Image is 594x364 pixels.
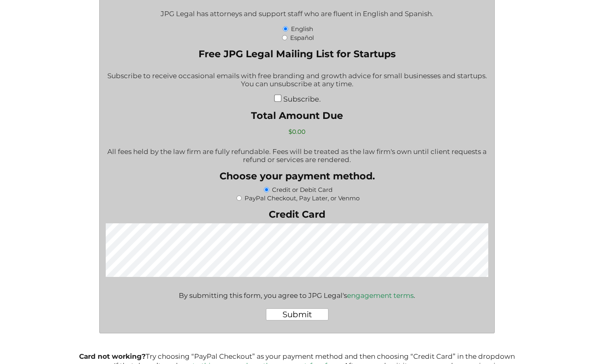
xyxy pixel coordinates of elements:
[245,194,360,202] label: PayPal Checkout, Pay Later, or Venmo
[106,208,488,220] label: Credit Card
[283,95,321,103] label: Subscribe.
[291,25,313,33] label: English
[106,67,488,94] div: Subscribe to receive occasional emails with free branding and growth advice for small businesses ...
[106,110,488,121] label: Total Amount Due
[290,34,314,42] label: Español
[106,4,488,24] div: JPG Legal has attorneys and support staff who are fluent in English and Spanish.
[79,352,146,360] b: Card not working?
[179,283,415,300] div: By submitting this form, you agree to JPG Legal's .
[106,148,488,164] p: All fees held by the law firm are fully refundable. Fees will be treated as the law firm's own un...
[220,170,375,182] legend: Choose your payment method.
[272,186,333,193] label: Credit or Debit Card
[266,308,328,320] input: Submit
[199,48,396,60] legend: Free JPG Legal Mailing List for Startups
[347,291,414,300] a: engagement terms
